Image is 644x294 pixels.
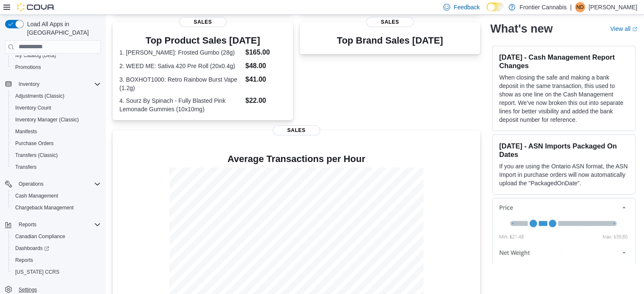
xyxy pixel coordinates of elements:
span: Operations [19,181,44,187]
h2: What's new [490,22,553,36]
span: Sales [366,17,414,27]
span: My Catalog (Beta) [15,52,56,59]
span: Purchase Orders [15,140,54,147]
dt: 2. WEED ME: Sativa 420 Pre Roll (20x0.4g) [119,62,242,70]
button: Chargeback Management [8,202,104,214]
a: Reports [12,255,36,265]
a: Transfers [12,162,40,172]
span: Dark Mode [486,11,487,12]
span: Load All Apps in [GEOGRAPHIC_DATA] [24,20,101,37]
button: Adjustments (Classic) [8,90,104,102]
button: Transfers (Classic) [8,149,104,161]
button: Transfers [8,161,104,173]
p: When closing the safe and making a bank deposit in the same transaction, this used to show as one... [499,73,628,124]
span: Sales [273,125,320,135]
span: Settings [19,286,37,293]
button: Inventory [2,78,104,90]
span: Inventory [19,81,39,88]
a: Inventory Manager (Classic) [12,115,82,125]
span: Transfers [15,164,36,170]
span: Canadian Compliance [12,231,101,242]
a: Purchase Orders [12,138,57,148]
button: Cash Management [8,190,104,202]
span: Transfers [12,162,101,172]
svg: External link [632,27,637,32]
span: Reports [15,257,33,264]
span: Sales [179,17,227,27]
button: Operations [2,178,104,190]
p: | [570,2,572,12]
span: Manifests [15,128,37,135]
span: Operations [15,179,101,189]
a: Cash Management [12,191,61,201]
a: View allExternal link [610,25,637,32]
a: My Catalog (Beta) [12,50,60,60]
dd: $22.00 [245,96,286,106]
span: Transfers (Classic) [15,152,58,159]
button: Purchase Orders [8,137,104,149]
span: Inventory Count [12,103,101,113]
p: Frontier Cannabis [520,2,567,12]
a: Canadian Compliance [12,231,69,242]
button: Reports [15,220,40,230]
span: Dashboards [15,245,49,252]
button: Inventory [15,79,43,89]
input: Dark Mode [486,3,504,11]
h3: Top Product Sales [DATE] [119,36,286,46]
a: [US_STATE] CCRS [12,267,63,277]
span: Inventory Manager (Classic) [15,116,79,123]
button: Reports [2,219,104,231]
a: Promotions [12,62,44,72]
span: Cash Management [15,192,58,199]
p: [PERSON_NAME] [589,2,637,12]
a: Dashboards [8,242,104,254]
span: Reports [19,221,36,228]
button: [US_STATE] CCRS [8,266,104,278]
button: Promotions [8,61,104,73]
span: Chargeback Management [12,203,101,213]
a: Dashboards [12,243,53,253]
h3: [DATE] - ASN Imports Packaged On Dates [499,142,628,159]
dd: $48.00 [245,61,286,71]
span: Promotions [15,64,41,71]
button: My Catalog (Beta) [8,49,104,61]
span: Feedback [453,3,479,11]
a: Transfers (Classic) [12,150,61,160]
span: Promotions [12,62,101,72]
button: Reports [8,254,104,266]
dt: 4. Sourz By Spinach - Fully Blasted Pink Lemonade Gummies (10x10mg) [119,96,242,113]
span: Transfers (Classic) [12,150,101,160]
span: Manifests [12,126,101,137]
span: Reports [12,255,101,265]
h3: Top Brand Sales [DATE] [337,36,443,46]
span: Canadian Compliance [15,233,65,240]
dd: $41.00 [245,74,286,85]
button: Inventory Manager (Classic) [8,114,104,126]
span: ND [576,2,583,12]
span: Dashboards [12,243,101,253]
span: Inventory Count [15,104,51,111]
span: Inventory Manager (Classic) [12,115,101,125]
dt: 3. BOXHOT1000: Retro Rainbow Burst Vape (1.2g) [119,75,242,92]
span: Cash Management [12,191,101,201]
a: Chargeback Management [12,203,77,213]
span: Inventory [15,79,101,89]
span: Purchase Orders [12,138,101,148]
dt: 1. [PERSON_NAME]: Frosted Gumbo (28g) [119,48,242,57]
h4: Average Transactions per Hour [119,154,473,164]
a: Inventory Count [12,103,55,113]
span: Adjustments (Classic) [12,91,101,101]
a: Adjustments (Classic) [12,91,68,101]
button: Canadian Compliance [8,231,104,242]
span: Chargeback Management [15,204,74,211]
img: Cova [17,3,55,11]
button: Operations [15,179,47,189]
p: If you are using the Ontario ASN format, the ASN Import in purchase orders will now automatically... [499,162,628,187]
div: Nicole De La Mare [575,2,585,12]
span: My Catalog (Beta) [12,50,101,60]
button: Manifests [8,126,104,137]
span: Reports [15,220,101,230]
dd: $165.00 [245,47,286,58]
span: [US_STATE] CCRS [15,269,59,275]
button: Inventory Count [8,102,104,114]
